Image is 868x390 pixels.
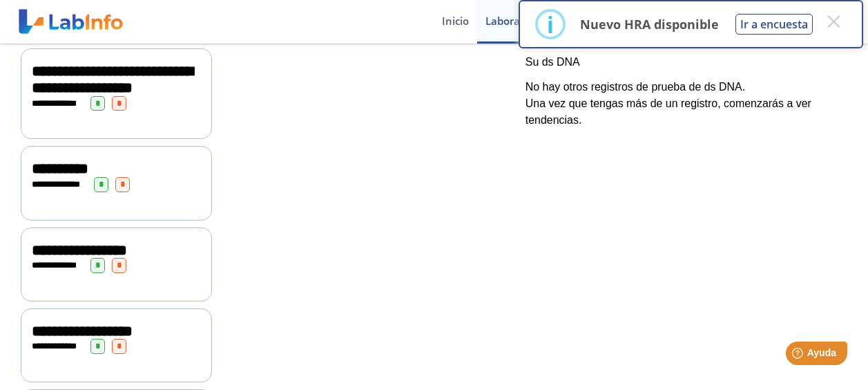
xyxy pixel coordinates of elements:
p: No hay otros registros de prueba de ds DNA. Una vez que tengas más de un registro, comenzarás a v... [525,79,837,129]
p: Su ds DNA [525,54,837,71]
button: Ir a encuesta [735,14,813,35]
iframe: Help widget launcher [745,336,853,375]
button: Close this dialog [821,9,846,34]
div: i [547,12,554,37]
p: Nuevo HRA disponible [580,16,719,32]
